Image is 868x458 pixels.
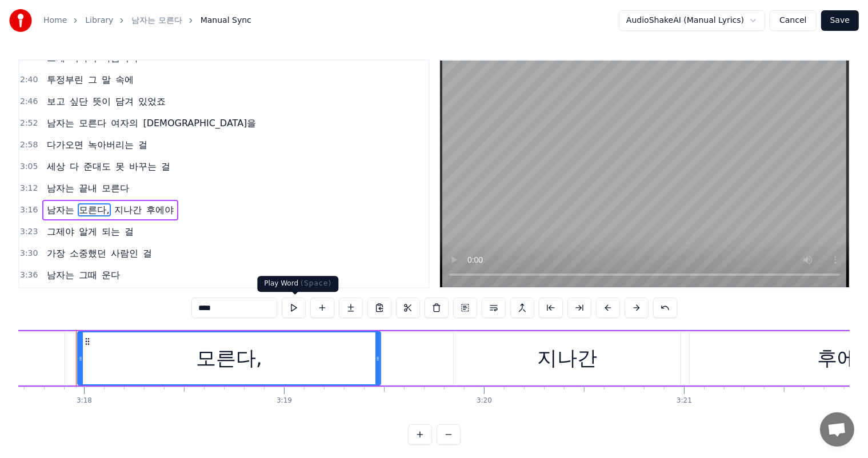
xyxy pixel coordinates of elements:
span: 걸 [137,138,149,151]
span: 가장 [46,247,66,260]
span: 3:30 [20,248,38,259]
a: Library [85,15,113,26]
span: 말 [101,73,112,86]
span: 녹아버리는 [87,138,135,151]
span: 그제야 [46,225,75,238]
span: 담겨 [114,95,135,108]
span: 여자의 [110,116,139,130]
button: Save [821,10,859,31]
span: 모른다 [78,116,107,130]
span: 걸 [160,160,171,173]
a: 채팅 열기 [820,412,854,447]
span: 준대도 [82,160,112,173]
span: 투정부린 [46,73,85,86]
span: 있었죠 [137,95,167,108]
span: 사람인 [110,247,139,260]
div: 3:18 [77,396,92,405]
span: 보고 [46,95,66,108]
span: 그때 [78,268,98,282]
span: 되는 [101,225,121,238]
span: [DEMOGRAPHIC_DATA]을 [142,116,257,130]
span: 3:12 [20,183,38,194]
span: 속에 [114,73,135,86]
span: ( Space ) [301,279,331,287]
span: 바꾸는 [128,160,158,173]
a: 남자는 모른다 [131,15,182,26]
span: 2:46 [20,96,38,107]
span: 3:16 [20,204,38,216]
span: 남자는 [46,116,75,130]
div: 지나간 [537,343,597,373]
span: 소중했던 [69,247,107,260]
span: 싶단 [69,95,89,108]
div: 모른다, [196,343,262,373]
span: 모른다, [78,203,110,216]
span: 뜻이 [91,95,112,108]
button: Cancel [770,10,816,31]
span: 2:58 [20,139,38,151]
span: 못 [114,160,126,173]
span: 2:40 [20,74,38,86]
span: 모른다 [101,182,130,195]
span: 3:05 [20,161,38,172]
span: 그 [87,73,98,86]
div: 3:20 [477,396,492,405]
div: 3:19 [277,396,292,405]
div: 3:21 [677,396,692,405]
span: 다가오면 [46,138,85,151]
span: 후에야 [145,203,175,216]
span: 걸 [123,225,135,238]
span: 남자는 [46,203,75,216]
span: 알게 [78,225,98,238]
span: 3:36 [20,270,38,281]
div: Play Word [257,276,338,292]
span: 다 [69,160,80,173]
span: 남자는 [46,182,75,195]
span: 남자는 [46,268,75,282]
span: 지나간 [113,203,143,216]
nav: breadcrumb [43,15,251,26]
a: Home [43,15,67,26]
span: 2:52 [20,118,38,129]
span: 끝내 [78,182,98,195]
span: 3:23 [20,226,38,238]
span: Manual Sync [201,15,251,26]
span: 운다 [101,268,121,282]
img: youka [9,9,32,32]
span: 세상 [46,160,66,173]
span: 걸 [142,247,153,260]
